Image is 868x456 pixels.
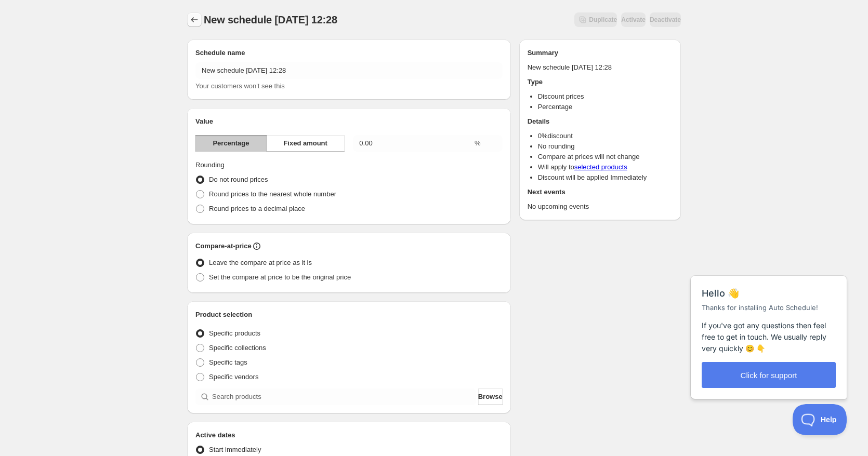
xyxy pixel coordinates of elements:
span: Your customers won't see this [195,82,285,90]
span: Leave the compare at price as it is [209,259,312,266]
a: selected products [574,163,627,171]
p: No upcoming events [528,202,673,212]
span: Round prices to the nearest whole number [209,190,336,198]
span: Specific products [209,329,260,337]
span: % [475,139,481,147]
button: Schedules [187,12,202,27]
span: Do not round prices [209,176,268,183]
span: Start immediately [209,446,261,453]
h2: Type [528,77,673,87]
button: Browse [478,388,503,405]
li: Will apply to [538,162,673,172]
li: Discount will be applied Immediately [538,172,673,183]
h2: Schedule name [195,48,503,58]
iframe: Help Scout Beacon - Open [793,404,847,435]
span: Specific collections [209,344,266,352]
h2: Details [528,116,673,127]
h2: Next events [528,187,673,197]
span: Fixed amount [283,138,327,149]
h2: Product selection [195,310,503,320]
li: Percentage [538,102,673,112]
span: Specific tags [209,358,247,366]
li: Discount prices [538,91,673,102]
span: Browse [478,392,503,402]
span: Rounding [195,161,225,169]
button: Fixed amount [266,135,345,152]
span: Specific vendors [209,373,258,381]
li: 0 % discount [538,131,673,141]
h2: Active dates [195,430,503,440]
h2: Compare-at-price [195,241,252,251]
span: Round prices to a decimal place [209,205,305,212]
input: Search products [212,388,476,405]
button: Percentage [195,135,267,152]
li: Compare at prices will not change [538,152,673,162]
iframe: Help Scout Beacon - Messages and Notifications [686,250,853,404]
span: Set the compare at price to be the original price [209,273,351,281]
h2: Value [195,116,503,127]
span: New schedule [DATE] 12:28 [204,14,337,25]
li: No rounding [538,141,673,152]
h2: Summary [528,48,673,58]
p: New schedule [DATE] 12:28 [528,62,673,73]
span: Percentage [213,138,249,149]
